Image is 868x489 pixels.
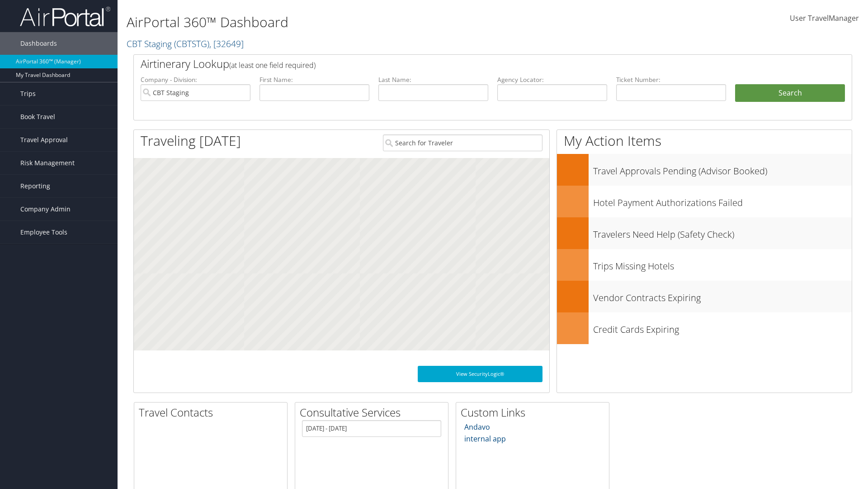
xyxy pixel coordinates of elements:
[557,249,852,281] a: Trips Missing Hotels
[20,175,50,197] span: Reporting
[20,105,55,128] span: Book Travel
[300,405,448,420] h2: Consultative Services
[593,319,852,336] h3: Credit Cards Expiring
[464,434,506,444] a: internal app
[139,405,287,420] h2: Travel Contacts
[20,82,36,105] span: Trips
[790,5,859,33] a: User TravelManager
[229,60,316,70] span: (at least one field required)
[497,75,607,84] label: Agency Locator:
[557,131,852,150] h1: My Action Items
[461,405,609,420] h2: Custom Links
[127,38,244,50] a: CBT Staging
[557,154,852,186] a: Travel Approvals Pending (Advisor Booked)
[141,131,241,150] h1: Traveling [DATE]
[557,186,852,217] a: Hotel Payment Authorizations Failed
[20,152,75,174] span: Risk Management
[20,129,68,151] span: Travel Approval
[418,366,542,382] a: View SecurityLogic®
[464,422,490,432] a: Andavo
[20,32,57,55] span: Dashboards
[259,75,369,84] label: First Name:
[557,312,852,344] a: Credit Cards Expiring
[383,134,542,151] input: Search for Traveler
[616,75,726,84] label: Ticket Number:
[790,13,859,23] span: User TravelManager
[141,75,250,84] label: Company - Division:
[593,192,852,209] h3: Hotel Payment Authorizations Failed
[593,224,852,241] h3: Travelers Need Help (Safety Check)
[593,287,852,304] h3: Vendor Contracts Expiring
[209,38,244,50] span: , [ 32649 ]
[20,6,110,27] img: airportal-logo.png
[127,13,615,32] h1: AirPortal 360™ Dashboard
[593,160,852,177] h3: Travel Approvals Pending (Advisor Booked)
[378,75,488,84] label: Last Name:
[593,255,852,273] h3: Trips Missing Hotels
[20,198,71,221] span: Company Admin
[735,84,845,102] button: Search
[557,281,852,312] a: Vendor Contracts Expiring
[141,56,785,72] h2: Airtinerary Lookup
[20,221,67,244] span: Employee Tools
[174,38,209,50] span: ( CBTSTG )
[557,217,852,249] a: Travelers Need Help (Safety Check)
